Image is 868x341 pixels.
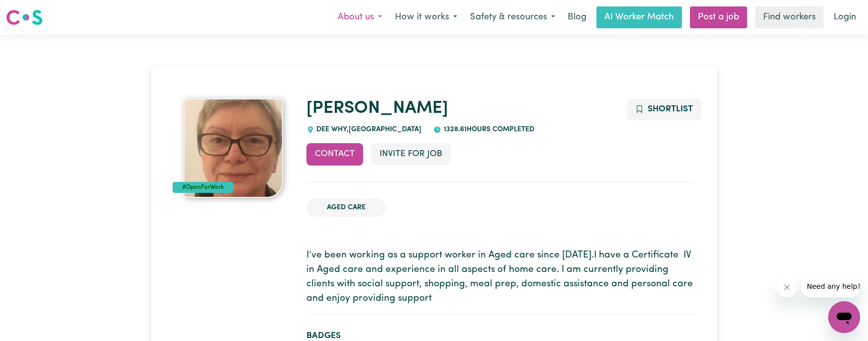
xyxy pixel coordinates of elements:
button: Add to shortlist [627,98,702,120]
iframe: Message from company [801,275,860,297]
button: Safety & resources [464,7,562,28]
a: Careseekers logo [6,6,43,29]
button: How it works [388,7,464,28]
button: Invite for Job [371,143,451,165]
a: Find workers [755,6,824,28]
a: [PERSON_NAME] [306,100,448,117]
a: AI Worker Match [596,6,682,28]
li: Aged Care [306,198,386,217]
a: Blog [562,6,592,28]
button: About us [331,7,388,28]
div: #OpenForWork [173,182,233,193]
iframe: Button to launch messaging window [828,301,860,333]
a: Marie's profile picture'#OpenForWork [173,98,294,198]
span: Need any help? [6,7,60,15]
img: Careseekers logo [6,8,43,26]
span: 1328.61 hours completed [441,126,534,133]
span: Shortlist [648,105,693,113]
h2: Badges [306,331,695,341]
button: Contact [306,143,363,165]
span: DEE WHY , [GEOGRAPHIC_DATA] [314,126,422,133]
a: Login [828,6,862,28]
a: Post a job [690,6,747,28]
img: Marie [184,98,283,198]
iframe: Close message [777,277,797,297]
p: I’ve been working as a support worker in Aged care since [DATE].I have a Certificate IV in Aged c... [306,249,695,306]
